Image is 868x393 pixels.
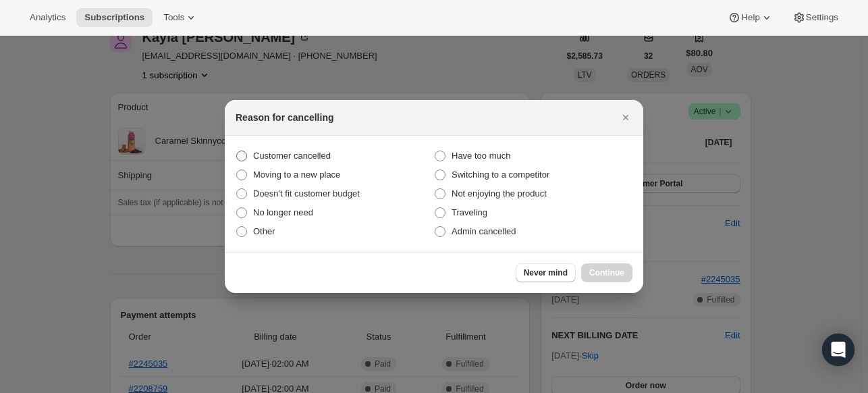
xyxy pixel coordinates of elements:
[253,169,340,180] span: Moving to a new place
[76,8,153,27] button: Subscriptions
[524,267,568,278] span: Never mind
[253,188,360,199] span: Doesn't fit customer budget
[616,108,635,127] button: Close
[452,151,510,161] span: Have too much
[163,12,184,23] span: Tools
[516,263,576,282] button: Never mind
[822,334,855,366] div: Open Intercom Messenger
[236,111,333,124] h2: Reason for cancelling
[452,207,487,217] span: Traveling
[452,169,549,180] span: Switching to a competitor
[452,226,516,236] span: Admin cancelled
[784,8,846,27] button: Settings
[253,226,275,236] span: Other
[253,151,331,161] span: Customer cancelled
[253,207,313,217] span: No longer need
[84,12,144,23] span: Subscriptions
[741,12,759,23] span: Help
[806,12,838,23] span: Settings
[22,8,74,27] button: Analytics
[155,8,206,27] button: Tools
[452,188,547,199] span: Not enjoying the product
[720,8,781,27] button: Help
[30,12,65,23] span: Analytics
